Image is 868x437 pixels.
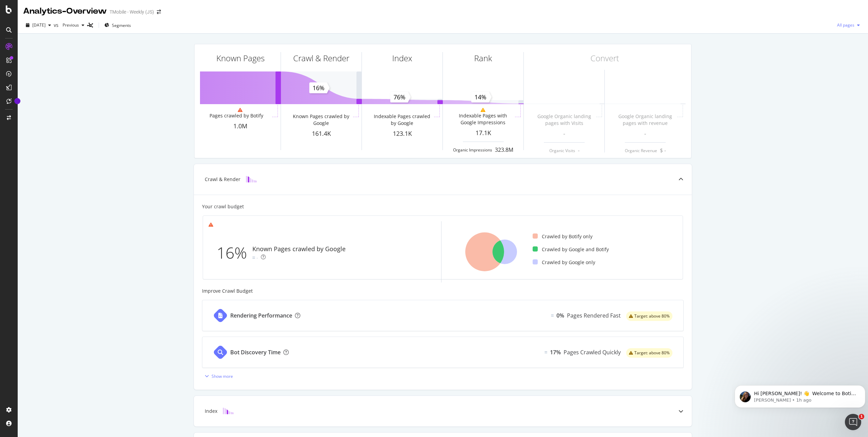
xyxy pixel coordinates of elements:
[223,408,234,414] img: block-icon
[626,311,672,321] div: warning label
[453,147,492,153] div: Organic Impressions
[545,351,547,353] img: Equal
[205,408,217,415] div: Index
[859,414,864,419] span: 1
[216,52,265,64] div: Known Pages
[102,20,134,31] button: Segments
[23,20,54,31] button: [DATE]
[392,52,412,64] div: Index
[634,351,670,355] span: Target: above 80%
[252,257,255,259] img: Equal
[634,314,670,318] span: Target: above 80%
[290,113,351,127] div: Known Pages crawled by Google
[110,9,154,15] div: TMobile - Weekly (JS)
[533,246,609,253] div: Crawled by Google and Botify
[112,22,131,28] span: Segments
[371,113,432,127] div: Indexable Pages crawled by Google
[834,22,854,28] span: All pages
[556,312,564,320] div: 0%
[200,122,281,131] div: 1.0M
[533,233,592,240] div: Crawled by Botify only
[362,129,443,138] div: 123.1K
[202,371,233,382] button: Show more
[60,22,79,28] span: Previous
[567,312,621,320] div: Pages Rendered Fast
[210,112,263,119] div: Pages crawled by Botify
[564,349,621,356] div: Pages Crawled Quickly
[281,129,362,138] div: 161.4K
[60,20,87,31] button: Previous
[443,129,523,137] div: 17.1K
[732,371,868,419] iframe: Intercom notifications message
[217,242,252,264] div: 16%
[230,349,281,356] div: Bot Discovery Time
[32,22,46,28] span: 2025 Aug. 22nd
[845,414,861,430] iframe: Intercom live chat
[202,288,684,294] div: Improve Crawl Budget
[834,20,863,31] button: All pages
[626,348,672,358] div: warning label
[550,349,561,356] div: 17%
[474,52,492,64] div: Rank
[256,254,258,261] div: -
[23,5,107,17] div: Analytics - Overview
[14,98,20,104] div: Tooltip anchor
[551,314,554,317] img: Equal
[212,373,233,379] div: Show more
[157,10,161,14] div: arrow-right-arrow-left
[252,245,346,254] div: Known Pages crawled by Google
[205,176,240,183] div: Crawl & Render
[452,112,513,126] div: Indexable Pages with Google Impressions
[202,337,684,368] a: Bot Discovery TimeEqual17%Pages Crawled Quicklywarning label
[54,22,60,29] span: vs
[202,203,244,210] div: Your crawl budget
[246,176,257,182] img: block-icon
[230,312,292,320] div: Rendering Performance
[202,300,684,331] a: Rendering PerformanceEqual0%Pages Rendered Fastwarning label
[293,52,349,64] div: Crawl & Render
[495,146,513,154] div: 323.8M
[533,259,595,266] div: Crawled by Google only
